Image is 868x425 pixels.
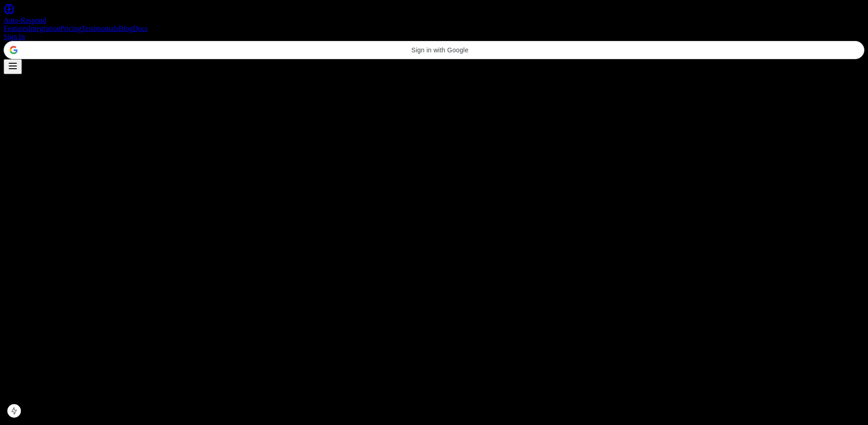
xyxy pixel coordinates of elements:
a: Sign In [4,33,25,40]
a: Testimonials [82,25,119,32]
div: Sign in with Google [4,41,864,59]
span: Sign in with Google [21,46,858,54]
a: Integration [28,25,60,32]
a: Blog [118,25,133,32]
div: Auto-Respond [4,16,864,25]
a: Features [4,25,28,32]
a: Docs [133,25,148,32]
a: Pricing [60,25,81,32]
a: Auto-Respond [4,4,864,25]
